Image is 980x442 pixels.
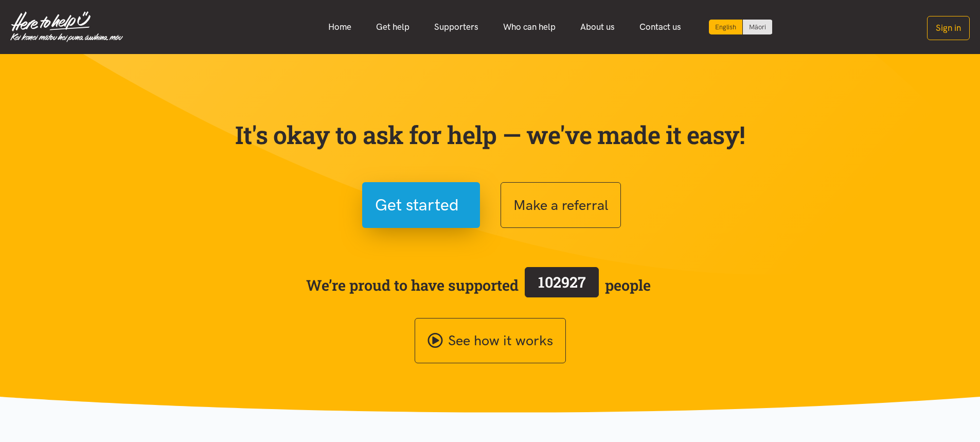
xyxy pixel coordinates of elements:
[415,318,566,364] a: See how it works
[422,16,491,38] a: Supporters
[519,265,605,305] a: 102927
[709,20,743,34] div: Current language
[233,120,747,150] p: It's okay to ask for help — we've made it easy!
[709,20,773,34] div: Language toggle
[501,182,621,228] button: Make a referral
[375,192,459,218] span: Get started
[927,16,970,40] button: Sign in
[627,16,693,38] a: Contact us
[364,16,422,38] a: Get help
[362,182,480,228] button: Get started
[316,16,364,38] a: Home
[538,272,586,292] span: 102927
[491,16,568,38] a: Who can help
[306,265,651,305] span: We’re proud to have supported people
[10,11,123,42] img: Home
[743,20,772,34] a: Switch to Te Reo Māori
[568,16,627,38] a: About us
